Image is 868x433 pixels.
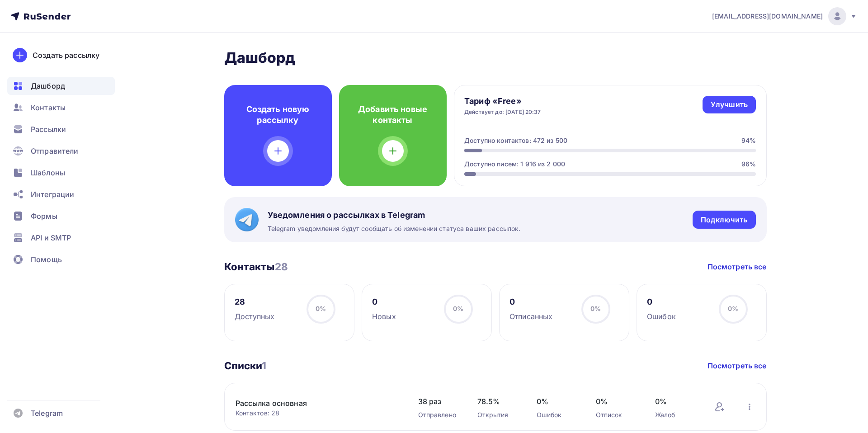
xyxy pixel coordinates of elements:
h4: Создать новую рассылку [239,104,317,126]
span: [EMAIL_ADDRESS][DOMAIN_NAME] [712,12,823,21]
span: Шаблоны [31,167,65,178]
span: 0% [537,396,578,407]
a: Контакты [7,99,115,117]
div: Жалоб [655,410,696,419]
h4: Добавить новые контакты [354,104,432,126]
div: Доступно контактов: 472 из 500 [464,136,567,145]
div: Контактов: 28 [236,409,400,418]
div: Новых [372,311,396,322]
div: 0 [509,297,552,307]
div: Ошибок [647,311,676,322]
span: Telegram [31,408,63,419]
span: 0% [728,305,738,312]
div: Отписок [596,410,637,419]
span: 28 [275,261,288,273]
a: [EMAIL_ADDRESS][DOMAIN_NAME] [712,7,857,25]
div: Действует до: [DATE] 20:37 [464,108,541,116]
span: Рассылки [31,124,66,135]
div: Доступно писем: 1 916 из 2 000 [464,160,565,169]
span: 78.5% [477,396,519,407]
span: 38 раз [418,396,459,407]
a: Рассылка основная [236,398,389,409]
div: Создать рассылку [33,50,99,61]
span: Telegram уведомления будут сообщать об изменении статуса ваших рассылок. [268,224,521,233]
div: Улучшить [711,99,748,110]
span: 0% [453,305,463,312]
span: Отправители [31,146,79,156]
span: 0% [316,305,326,312]
div: 0 [372,297,396,307]
a: Посмотреть все [708,360,767,371]
div: 96% [741,160,756,169]
h4: Тариф «Free» [464,96,541,107]
span: Уведомления о рассылках в Telegram [268,210,521,221]
a: Дашборд [7,77,115,95]
a: Отправители [7,142,115,160]
span: Контакты [31,102,66,113]
span: Дашборд [31,80,65,91]
span: 0% [655,396,696,407]
div: Доступных [235,311,274,322]
h2: Дашборд [224,49,767,67]
div: 94% [741,136,756,145]
div: Ошибок [537,410,578,419]
span: Помощь [31,254,62,265]
span: API и SMTP [31,232,71,243]
a: Формы [7,207,115,225]
div: Отписанных [509,311,552,322]
a: Рассылки [7,120,115,138]
span: Формы [31,211,57,221]
span: 0% [596,396,637,407]
h3: Списки [224,359,267,372]
span: 1 [262,360,266,372]
div: 0 [647,297,676,307]
h3: Контакты [224,260,288,273]
div: 28 [235,297,274,307]
div: Открытия [477,410,519,419]
span: Интеграции [31,189,74,200]
div: Подключить [701,215,747,225]
a: Шаблоны [7,164,115,182]
div: Отправлено [418,410,459,419]
a: Посмотреть все [708,261,767,272]
a: Улучшить [703,96,756,113]
span: 0% [590,305,601,312]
